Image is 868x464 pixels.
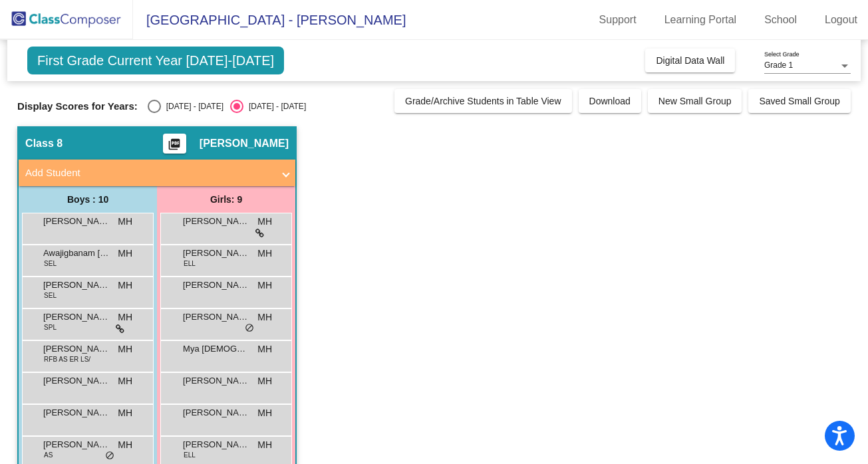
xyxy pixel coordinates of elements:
[184,450,196,460] span: ELL
[43,247,110,260] span: Awajigbanam [PERSON_NAME]
[43,374,110,388] span: [PERSON_NAME]
[44,322,57,332] span: SPL
[43,310,110,324] span: [PERSON_NAME]
[183,438,249,451] span: [PERSON_NAME]
[43,342,110,356] span: [PERSON_NAME]
[257,438,272,452] span: MH
[759,96,839,106] span: Saved Small Group
[200,137,289,150] span: [PERSON_NAME]
[183,279,249,292] span: [PERSON_NAME]
[243,100,306,112] div: [DATE] - [DATE]
[43,438,110,451] span: [PERSON_NAME]
[645,49,735,72] button: Digital Data Wall
[118,438,132,452] span: MH
[19,160,295,186] mat-expansion-panel-header: Add Student
[43,215,110,228] span: [PERSON_NAME]
[43,406,110,419] span: [PERSON_NAME]
[257,406,272,420] span: MH
[161,100,223,112] div: [DATE] - [DATE]
[19,186,157,213] div: Boys : 10
[105,451,114,461] span: do_not_disturb_alt
[658,96,732,106] span: New Small Group
[589,9,647,31] a: Support
[748,89,850,113] button: Saved Small Group
[648,89,742,113] button: New Small Group
[118,279,132,292] span: MH
[183,215,249,228] span: [PERSON_NAME]
[118,406,132,420] span: MH
[27,47,284,74] span: First Grade Current Year [DATE]-[DATE]
[118,342,132,356] span: MH
[589,96,631,106] span: Download
[814,9,868,31] a: Logout
[764,60,793,70] span: Grade 1
[163,134,186,154] button: Print Students Details
[44,354,90,364] span: RFB AS ER LS/
[257,374,272,388] span: MH
[25,137,63,150] span: Class 8
[44,259,57,269] span: SEL
[257,342,272,356] span: MH
[257,310,272,324] span: MH
[43,279,110,292] span: [PERSON_NAME]
[118,374,132,388] span: MH
[579,89,641,113] button: Download
[17,100,138,112] span: Display Scores for Years:
[257,279,272,292] span: MH
[257,215,272,229] span: MH
[118,310,132,324] span: MH
[257,247,272,261] span: MH
[44,450,53,460] span: AS
[25,166,273,181] mat-panel-title: Add Student
[44,290,57,300] span: SEL
[245,323,254,334] span: do_not_disturb_alt
[183,342,249,356] span: Mya [DEMOGRAPHIC_DATA]
[405,96,561,106] span: Grade/Archive Students in Table View
[183,374,249,388] span: [PERSON_NAME]
[184,259,196,269] span: ELL
[654,9,748,31] a: Learning Portal
[183,310,249,324] span: [PERSON_NAME]
[118,215,132,229] span: MH
[656,55,724,66] span: Digital Data Wall
[166,138,182,156] mat-icon: picture_as_pdf
[183,247,249,260] span: [PERSON_NAME]
[133,9,406,31] span: [GEOGRAPHIC_DATA] - [PERSON_NAME]
[118,247,132,261] span: MH
[394,89,572,113] button: Grade/Archive Students in Table View
[148,100,306,113] mat-radio-group: Select an option
[754,9,807,31] a: School
[183,406,249,419] span: [PERSON_NAME]
[157,186,295,213] div: Girls: 9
